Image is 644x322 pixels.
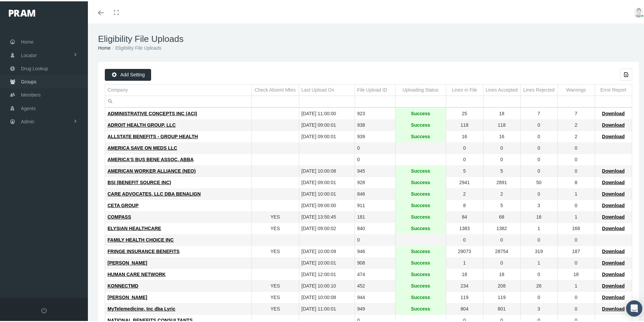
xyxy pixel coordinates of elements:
[602,224,625,230] span: Download
[108,178,171,184] span: BSI (BENEFIT SOURCE INC)
[446,222,483,233] td: 1383
[520,118,557,130] td: 0
[602,178,625,184] span: Download
[108,224,161,230] span: ELYSIAN HEALTHCARE
[520,164,557,176] td: 0
[602,121,625,126] span: Download
[105,68,151,79] div: Add Setting
[255,85,295,92] div: Check Absent Mbrs
[520,233,557,245] td: 0
[446,233,483,245] td: 0
[557,153,595,164] td: 0
[108,144,177,149] span: AMERICA SAVE ON MEDS LLC
[634,6,644,16] img: user-placeholder.jpg
[355,164,395,176] td: 945
[483,233,520,245] td: 0
[557,187,595,199] td: 1
[9,8,35,15] img: PRAM_20_x_78.png
[355,210,395,222] td: 181
[355,107,395,118] td: 923
[299,291,355,302] td: [DATE] 10:00:08
[108,282,138,287] span: KONNECTMD
[108,247,180,253] span: FRINGE INSURANCE BENEFITS
[108,293,147,299] span: [PERSON_NAME]
[21,74,37,87] span: Groups
[403,85,439,92] div: Uploading Status
[252,83,299,95] td: Column Check Absent Mbrs
[21,87,41,100] span: Members
[302,85,334,92] div: Last Upload On
[446,141,483,153] td: 0
[108,155,194,161] span: AMERICA’S BUS BENE ASSOC, ABBA
[252,245,299,256] td: YES
[520,130,557,141] td: 0
[108,201,139,207] span: CETA GROUP
[98,44,111,49] a: Home
[602,259,625,264] span: Download
[483,187,520,199] td: 2
[355,291,395,302] td: 944
[355,83,395,95] td: Column File Upload ID
[602,167,625,172] span: Download
[395,245,446,256] td: Success
[108,270,166,276] span: HUMAN CARE NETWORK
[395,302,446,314] td: Success
[602,282,625,287] span: Download
[483,222,520,233] td: 1382
[602,270,625,276] span: Download
[557,245,595,256] td: 187
[299,245,355,256] td: [DATE] 10:00:09
[108,85,128,92] div: Company
[626,299,642,315] div: Open Intercom Messenger
[602,213,625,218] span: Download
[602,293,625,299] span: Download
[486,85,518,92] div: Lines Accepted
[108,259,147,264] span: [PERSON_NAME]
[395,187,446,199] td: Success
[108,316,193,322] span: NATIONAL BENEFITS CONSULTANTS
[557,291,595,302] td: 0
[299,210,355,222] td: [DATE] 13:50:45
[520,210,557,222] td: 16
[602,305,625,310] span: Download
[446,256,483,268] td: 1
[355,130,395,141] td: 939
[355,245,395,256] td: 946
[21,101,36,114] span: Agents
[355,256,395,268] td: 908
[108,236,174,241] span: FAMILY HEALTH CHOICE INC
[520,222,557,233] td: 1
[355,222,395,233] td: 840
[299,83,355,95] td: Column Last Upload On
[446,176,483,187] td: 2941
[446,210,483,222] td: 84
[520,141,557,153] td: 0
[299,107,355,118] td: [DATE] 11:00:00
[299,256,355,268] td: [DATE] 10:00:01
[483,130,520,141] td: 16
[252,291,299,302] td: YES
[108,167,196,172] span: AMERICAN WORKER ALLIANCE (NEO)
[446,83,483,95] td: Column Lines in File
[620,67,632,79] div: Export all data to Excel
[21,61,48,74] span: Drug Lookup
[557,164,595,176] td: 0
[483,141,520,153] td: 0
[557,118,595,130] td: 2
[21,34,33,47] span: Home
[395,130,446,141] td: Success
[557,233,595,245] td: 0
[446,118,483,130] td: 118
[483,176,520,187] td: 2891
[483,210,520,222] td: 68
[520,302,557,314] td: 3
[446,291,483,302] td: 119
[105,95,252,106] td: Filter cell
[520,176,557,187] td: 50
[520,153,557,164] td: 0
[355,176,395,187] td: 928
[355,118,395,130] td: 938
[108,305,175,310] span: MyTelemedicine, Inc dba Lyric
[108,109,197,115] span: ADMINISTRATIVE CONCEPTS INC (ACI)
[566,85,586,92] div: Warnings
